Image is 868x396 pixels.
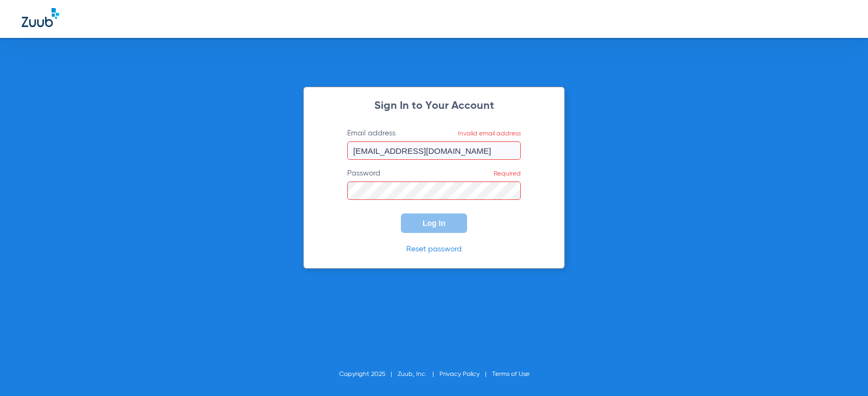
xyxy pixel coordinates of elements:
a: Privacy Policy [439,371,480,378]
span: Required [494,171,521,177]
li: Copyright 2025 [339,369,398,380]
label: Email address [347,128,521,160]
button: Log In [401,213,467,233]
a: Reset password [406,245,462,253]
img: Zuub Logo [22,8,59,27]
span: Invalid email address [458,131,521,137]
input: PasswordRequired [347,181,521,200]
input: Email addressInvalid email address [347,141,521,160]
a: Terms of Use [492,371,529,378]
li: Zuub, Inc. [398,369,439,380]
label: Password [347,168,521,200]
h2: Sign In to Your Account [331,101,537,112]
span: Log In [423,219,445,228]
